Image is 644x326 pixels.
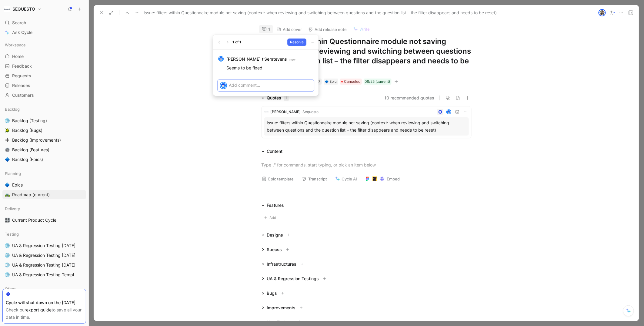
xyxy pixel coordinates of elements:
div: 1 of 1 [232,39,241,45]
span: Resolve [290,39,304,45]
img: avatar [219,57,223,61]
p: Seems to be fixed [226,65,314,71]
small: now [289,57,295,62]
button: Resolve [287,39,306,46]
strong: [PERSON_NAME] t'Serstevens [226,55,287,63]
img: avatar [220,82,226,89]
